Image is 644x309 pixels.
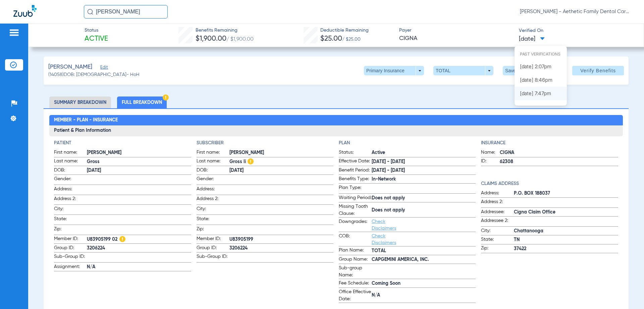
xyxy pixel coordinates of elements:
label: [DATE] 8:46PM [515,73,567,87]
label: [DATE] 2:07PM [515,60,567,73]
label: [DATE] 7:47PM [515,87,567,100]
span: Past Verifications [515,51,567,60]
iframe: Chat Widget [610,277,644,309]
